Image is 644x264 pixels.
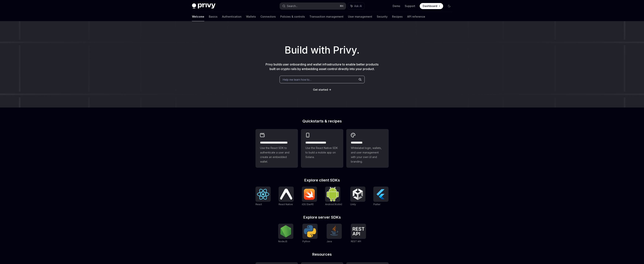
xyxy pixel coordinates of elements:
[354,4,362,8] span: Ask AI
[280,225,292,237] img: NodeJS
[256,178,389,182] h2: Explore client SDKs
[393,4,400,8] a: Demo
[257,189,269,200] img: React
[6,43,638,58] h1: Build with Privy.
[348,3,364,9] button: Ask AI
[266,62,378,71] span: Privy builds user onboarding and wallet infrastructure to enable better products built on crypto ...
[351,224,366,243] a: REST APIREST API
[348,12,372,21] a: User management
[303,188,315,200] img: iOS (Swift)
[302,240,310,243] span: Python
[283,78,312,82] span: Help me learn how to…
[352,188,364,200] img: Unity
[278,224,293,243] a: NodeJSNodeJS
[287,4,298,8] div: Search...
[351,240,361,243] span: REST API
[280,3,346,9] button: Search...⌘K
[279,187,294,206] a: React NativeReact Native
[373,203,380,206] span: Flutter
[280,189,292,199] img: React Native
[327,187,339,201] img: Android (Kotlin)
[246,12,256,21] a: Wallets
[260,12,276,21] a: Connectors
[302,187,317,206] a: iOS (Swift)iOS (Swift)
[405,4,415,8] a: Support
[301,129,343,168] a: **** **** **** ***Use the React Native SDK to build a mobile app on Solana.
[327,224,342,243] a: JavaJava
[278,240,287,243] span: NodeJS
[256,119,389,123] h2: Quickstarts & recipes
[325,203,342,206] span: Android (Kotlin)
[407,12,425,21] a: API reference
[313,88,328,92] a: Get started
[256,215,389,219] h2: Explore server SDKs
[256,252,389,256] h2: Resources
[420,3,443,9] a: Dashboard
[392,12,403,21] a: Recipes
[192,12,204,21] a: Welcome
[256,187,271,206] a: ReactReact
[446,3,452,9] button: Toggle dark mode
[256,203,262,206] span: React
[305,146,339,159] span: Use the React Native SDK to build a mobile app on Solana.
[350,203,356,206] span: Unity
[346,129,389,168] a: **** *****Whitelabel login, wallets, and user management with your own UI and branding.
[192,3,215,9] img: dark logo
[325,187,342,206] a: Android (Kotlin)Android (Kotlin)
[340,5,344,8] span: ⌘ K
[209,12,218,21] a: Basics
[327,240,332,243] span: Java
[279,203,293,206] span: React Native
[373,187,388,206] a: FlutterFlutter
[302,224,318,243] a: PythonPython
[328,225,340,237] img: Java
[375,188,387,200] img: Flutter
[260,146,293,164] span: Use the React SDK to authenticate a user and create an embedded wallet.
[304,225,316,237] img: Python
[350,187,365,206] a: UnityUnity
[280,12,305,21] a: Policies & controls
[377,12,388,21] a: Security
[423,4,437,8] span: Dashboard
[351,146,384,164] span: Whitelabel login, wallets, and user management with your own UI and branding.
[309,12,343,21] a: Transaction management
[222,12,242,21] a: Authentication
[302,203,314,206] span: iOS (Swift)
[352,227,364,235] img: REST API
